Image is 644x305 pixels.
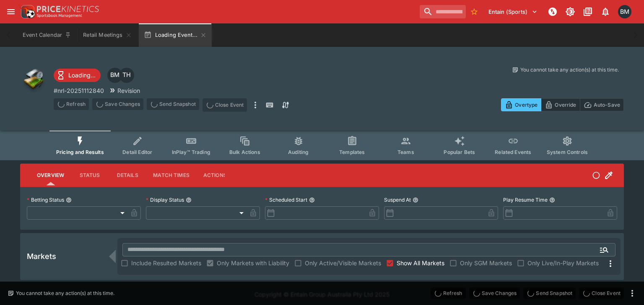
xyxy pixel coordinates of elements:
button: Auto-Save [580,98,624,111]
button: more [250,98,260,112]
span: Popular Bets [444,149,475,155]
button: Details [109,165,146,185]
button: Loading Event... [139,23,212,47]
button: Match Times [146,165,196,185]
p: You cannot take any action(s) at this time. [520,66,619,74]
p: Overtype [515,100,538,109]
div: Event type filters [49,131,595,160]
button: open drawer [3,4,18,19]
p: You cannot take any action(s) at this time. [16,290,114,297]
button: Betting Status [66,197,72,203]
button: NOT Connected to PK [545,4,560,19]
p: Play Resume Time [503,196,548,203]
button: Byron Monk [615,3,634,21]
div: Todd Henderson [119,68,134,83]
span: Only Live/In-Play Markets [527,259,599,267]
span: Only SGM Markets [460,259,512,267]
span: Templates [339,149,365,155]
span: Teams [397,149,414,155]
span: Include Resulted Markets [131,259,201,267]
span: Only Markets with Liability [217,259,289,267]
span: System Controls [547,149,588,155]
button: more [627,288,637,298]
span: Detail Editor [122,149,152,155]
span: Bulk Actions [229,149,260,155]
p: Scheduled Start [265,196,307,203]
button: Overtype [501,98,541,111]
input: search [420,5,466,18]
svg: More [605,259,615,269]
p: Copy To Clipboard [54,86,104,95]
p: Suspend At [384,196,411,203]
div: Byron Monk [618,5,631,18]
img: Sportsbook Management [37,14,82,18]
button: Event Calendar [18,23,76,47]
button: No Bookmarks [467,5,481,18]
button: Play Resume Time [549,197,555,203]
p: Display Status [146,196,184,203]
img: PriceKinetics Logo [18,3,35,20]
span: Auditing [288,149,309,155]
button: Override [541,98,580,111]
span: Related Events [495,149,531,155]
p: Betting Status [27,196,64,203]
button: Overview [30,165,71,185]
span: Only Active/Visible Markets [305,259,381,267]
button: Display Status [186,197,192,203]
button: Status [71,165,109,185]
button: Retail Meetings [78,23,137,47]
p: Override [555,100,576,109]
button: Select Tenant [483,5,543,18]
p: Loading... [68,71,96,79]
button: Toggle light/dark mode [563,4,578,19]
div: Byron Monk [107,68,122,83]
img: other.png [20,66,47,93]
button: Open [597,242,612,257]
div: Start From [501,98,624,111]
span: InPlay™ Trading [172,149,210,155]
p: Revision [117,86,140,95]
button: Actions [196,165,234,185]
button: Scheduled Start [309,197,315,203]
button: Documentation [580,4,595,19]
button: Suspend At [413,197,418,203]
button: Notifications [598,4,613,19]
span: Pricing and Results [56,149,104,155]
span: Show All Markets [397,259,444,267]
img: PriceKinetics [37,6,99,12]
h5: Markets [27,251,56,261]
p: Auto-Save [594,100,620,109]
